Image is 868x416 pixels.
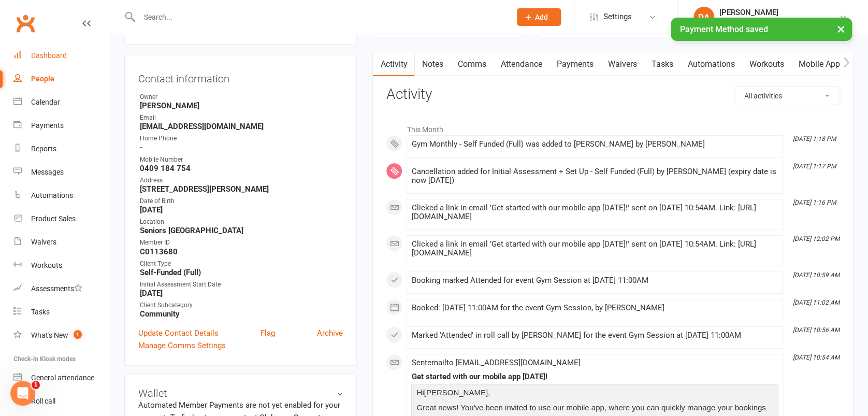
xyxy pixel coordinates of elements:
[13,137,109,161] a: Reports
[411,276,778,285] div: Booking marked Attended for event Gym Session at [DATE] 11:00AM
[140,238,343,248] div: Member ID
[832,18,850,40] button: ×
[13,231,109,254] a: Waivers
[31,331,68,339] div: What's New
[411,204,778,221] div: Clicked a link in email 'Get started with our mobile app [DATE]!' sent on [DATE] 10:54AM. Link: [...
[140,205,343,214] strong: [DATE]
[140,217,343,227] div: Location
[140,143,343,152] strong: -
[411,331,778,340] div: Marked 'Attended' in roll call by [PERSON_NAME] for the event Gym Session at [DATE] 11:00AM
[140,184,343,194] strong: [STREET_ADDRESS][PERSON_NAME]
[644,52,680,76] a: Tasks
[793,235,840,242] i: [DATE] 12:02 PM
[411,372,778,381] div: Get started with our mobile app [DATE]!
[12,10,38,36] a: Clubworx
[13,254,109,277] a: Workouts
[793,163,836,170] i: [DATE] 1:17 PM
[13,207,109,231] a: Product Sales
[411,167,778,185] div: Cancellation added for Initial Assessment + Set Up - Self Funded (Full) by [PERSON_NAME] (expiry ...
[31,98,60,106] div: Calendar
[31,145,56,153] div: Reports
[13,366,109,390] a: General attendance kiosk mode
[373,52,414,76] a: Activity
[140,226,343,235] strong: Seniors [GEOGRAPHIC_DATA]
[719,8,839,17] div: [PERSON_NAME]
[138,327,219,339] a: Update Contact Details
[793,326,840,334] i: [DATE] 10:56 AM
[140,300,343,310] div: Client Subcategory
[517,8,561,26] button: Add
[31,168,64,176] div: Messages
[680,52,742,76] a: Automations
[140,113,343,123] div: Email
[31,238,56,246] div: Waivers
[140,176,343,185] div: Address
[138,388,343,399] h3: Wallet
[793,135,836,142] i: [DATE] 1:18 PM
[488,388,490,397] span: ,
[261,327,275,339] a: Flag
[13,114,109,137] a: Payments
[13,300,109,324] a: Tasks
[13,390,109,413] a: Roll call
[13,161,109,184] a: Messages
[32,381,40,389] span: 1
[138,339,226,352] a: Manage Comms Settings
[140,247,343,256] strong: C0113680
[31,374,94,382] div: General attendance
[13,91,109,114] a: Calendar
[317,327,343,339] a: Archive
[13,324,109,347] a: What's New1
[386,87,840,103] h3: Activity
[10,381,35,406] iframe: Intercom live chat
[411,358,580,367] span: Sent email to [EMAIL_ADDRESS][DOMAIN_NAME]
[386,119,840,135] li: This Month
[140,122,343,131] strong: [EMAIL_ADDRESS][DOMAIN_NAME]
[791,52,847,76] a: Mobile App
[13,184,109,207] a: Automations
[793,271,840,279] i: [DATE] 10:59 AM
[31,51,67,60] div: Dashboard
[140,268,343,277] strong: Self-Funded (Full)
[31,75,54,83] div: People
[140,101,343,110] strong: [PERSON_NAME]
[671,18,852,41] div: Payment Method saved
[693,7,714,27] div: DA
[793,299,840,306] i: [DATE] 11:02 AM
[414,52,450,76] a: Notes
[140,164,343,173] strong: 0409 184 754
[138,69,343,84] h3: Contact information
[140,155,343,165] div: Mobile Number
[140,134,343,144] div: Home Phone
[31,284,82,293] div: Assessments
[13,277,109,300] a: Assessments
[450,52,493,76] a: Comms
[140,280,343,290] div: Initial Assessment Start Date
[411,304,778,312] div: Booked: [DATE] 11:00AM for the event Gym Session, by [PERSON_NAME]
[411,140,778,149] div: Gym Monthly - Self Funded (Full) was added to [PERSON_NAME] by [PERSON_NAME]
[600,52,644,76] a: Waivers
[140,309,343,319] strong: Community
[140,259,343,269] div: Client Type
[31,261,62,269] div: Workouts
[424,388,488,397] span: [PERSON_NAME]
[31,397,55,405] div: Roll call
[549,52,600,76] a: Payments
[603,5,632,28] span: Settings
[74,330,82,339] span: 1
[140,289,343,298] strong: [DATE]
[13,44,109,67] a: Dashboard
[793,354,840,361] i: [DATE] 10:54 AM
[742,52,791,76] a: Workouts
[31,308,50,316] div: Tasks
[31,121,64,130] div: Payments
[31,191,73,199] div: Automations
[793,199,836,206] i: [DATE] 1:16 PM
[31,214,76,223] div: Product Sales
[411,240,778,257] div: Clicked a link in email 'Get started with our mobile app [DATE]!' sent on [DATE] 10:54AM. Link: [...
[13,67,109,91] a: People
[416,388,424,397] span: Hi
[140,196,343,206] div: Date of Birth
[719,17,839,26] div: Uniting Seniors [GEOGRAPHIC_DATA]
[136,10,503,24] input: Search...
